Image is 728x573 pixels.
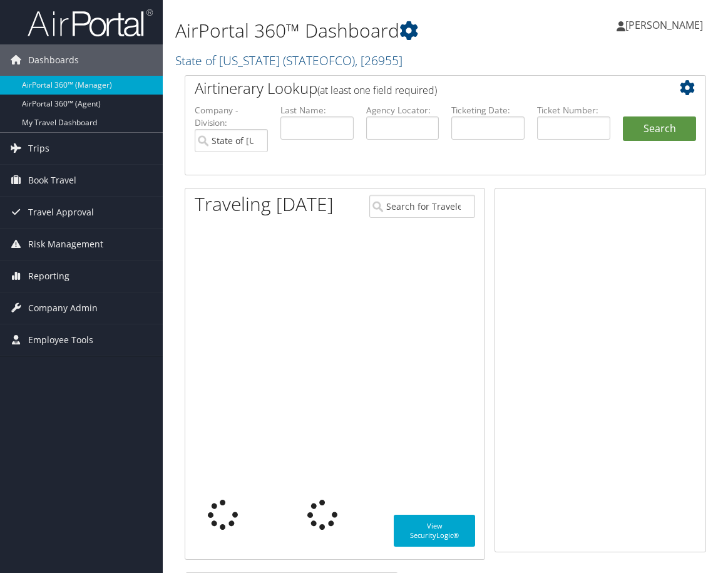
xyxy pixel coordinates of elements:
label: Last Name: [280,104,354,116]
span: Book Travel [28,165,76,196]
span: Company Admin [28,292,98,324]
span: Employee Tools [28,324,93,356]
label: Ticket Number: [537,104,610,116]
h1: Traveling [DATE] [195,191,334,217]
span: (at least one field required) [317,83,437,97]
span: [PERSON_NAME] [625,18,703,32]
img: airportal-logo.png [28,8,153,38]
input: Search for Traveler [369,195,475,218]
a: State of [US_STATE] [175,52,402,69]
button: Search [623,116,696,142]
span: Risk Management [28,229,103,260]
span: Dashboards [28,44,79,76]
span: Trips [28,133,49,164]
label: Company - Division: [195,104,268,130]
h2: Airtinerary Lookup [195,78,653,99]
span: ( STATEOFCO ) [283,52,355,69]
a: [PERSON_NAME] [617,6,715,44]
span: Travel Approval [28,197,94,228]
a: View SecurityLogic® [394,515,474,547]
span: , [ 26955 ] [355,52,402,69]
label: Ticketing Date: [451,104,525,116]
label: Agency Locator: [366,104,439,116]
h1: AirPortal 360™ Dashboard [175,18,535,44]
span: Reporting [28,261,69,292]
